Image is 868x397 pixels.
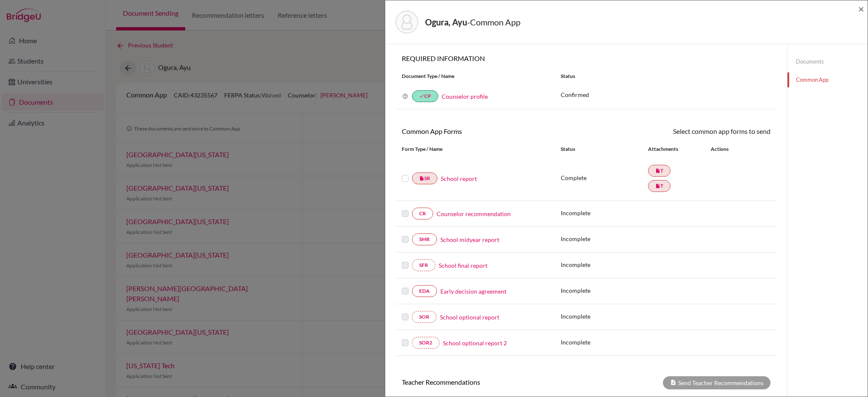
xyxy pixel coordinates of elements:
a: doneCP [412,90,438,102]
span: × [858,3,864,15]
div: Send Teacher Recommendations [663,376,771,389]
p: Complete [561,173,648,182]
p: Incomplete [561,234,648,243]
button: Close [858,4,864,14]
h6: Common App Forms [395,127,586,135]
a: School optional report 2 [443,339,507,347]
a: School midyear report [440,235,499,244]
div: Actions [701,145,753,153]
div: Select common app forms to send [586,126,777,136]
a: Counselor recommendation [437,209,511,218]
a: Documents [787,54,868,69]
p: Incomplete [561,312,648,321]
div: Status [554,72,777,80]
a: SOR2 [412,337,440,349]
a: EDA [412,285,437,297]
a: SMR [412,233,437,245]
p: Incomplete [561,286,648,295]
i: insert_drive_file [655,168,660,173]
i: done [419,94,424,99]
div: Status [561,145,648,153]
p: Incomplete [561,260,648,269]
h6: Teacher Recommendations [395,378,586,386]
i: insert_drive_file [655,183,660,189]
p: Confirmed [561,90,771,99]
a: School report [441,174,477,183]
p: Incomplete [561,338,648,347]
a: School final report [439,261,487,270]
span: - Common App [467,17,520,27]
div: Attachments [648,145,701,153]
a: insert_drive_fileSR [412,172,437,184]
a: insert_drive_fileT [648,165,670,177]
strong: Ogura, Ayu [425,17,467,27]
i: insert_drive_file [419,176,424,181]
p: Incomplete [561,208,648,217]
a: Counselor profile [442,93,488,100]
a: SOR [412,311,437,323]
h6: REQUIRED INFORMATION [395,54,777,62]
div: Form Type / Name [395,145,554,153]
a: School optional report [440,313,499,322]
a: SFR [412,259,435,271]
div: Document Type / Name [395,72,554,80]
a: insert_drive_fileT [648,180,670,192]
a: CR [412,208,433,219]
a: Early decision agreement [440,287,506,296]
a: Common App [787,72,868,87]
